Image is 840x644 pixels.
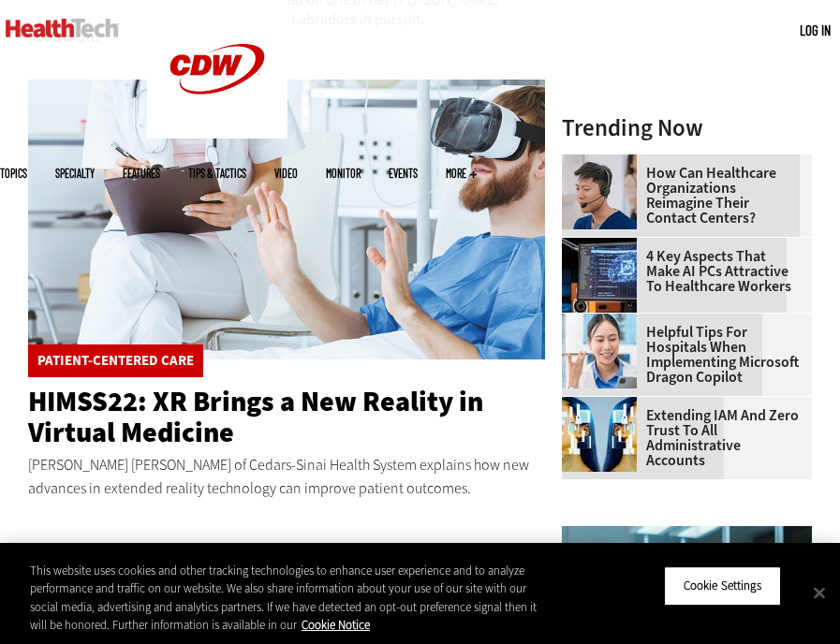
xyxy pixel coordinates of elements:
[562,325,801,385] a: Helpful Tips for Hospitals When Implementing Microsoft Dragon Copilot
[302,617,370,633] a: More information about your privacy
[664,566,781,606] button: Cookie Settings
[800,21,831,40] div: User menu
[188,168,246,179] a: Tips & Tactics
[562,154,646,169] a: Healthcare contact center
[562,408,801,468] a: Extending IAM and Zero Trust to All Administrative Accounts
[562,166,801,226] a: How Can Healthcare Organizations Reimagine Their Contact Centers?
[562,397,646,412] a: abstract image of woman with pixelated face
[562,314,646,329] a: Doctor using phone to dictate to tablet
[274,168,298,179] a: Video
[326,168,361,179] a: MonITor
[147,124,287,143] a: CDW
[37,354,194,368] a: Patient-Centered Care
[562,238,637,313] img: Desktop monitor with brain AI concept
[55,168,95,179] span: Specialty
[446,168,477,179] span: More
[562,314,637,388] img: Doctor using phone to dictate to tablet
[30,562,549,635] div: This website uses cookies and other tracking technologies to enhance user experience and to analy...
[123,168,160,179] a: Features
[562,249,801,294] a: 4 Key Aspects That Make AI PCs Attractive to Healthcare Workers
[562,397,637,472] img: abstract image of woman with pixelated face
[6,19,119,37] img: Home
[562,154,637,229] img: Healthcare contact center
[562,238,646,253] a: Desktop monitor with brain AI concept
[28,453,545,501] p: [PERSON_NAME] [PERSON_NAME] of Cedars-Sinai Health System explains how new advances in extended r...
[800,22,831,38] a: Log in
[799,572,840,613] button: Close
[28,80,545,359] img: Virtual Reality
[28,383,483,451] a: HIMSS22: XR Brings a New Reality in Virtual Medicine
[389,168,418,179] a: Events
